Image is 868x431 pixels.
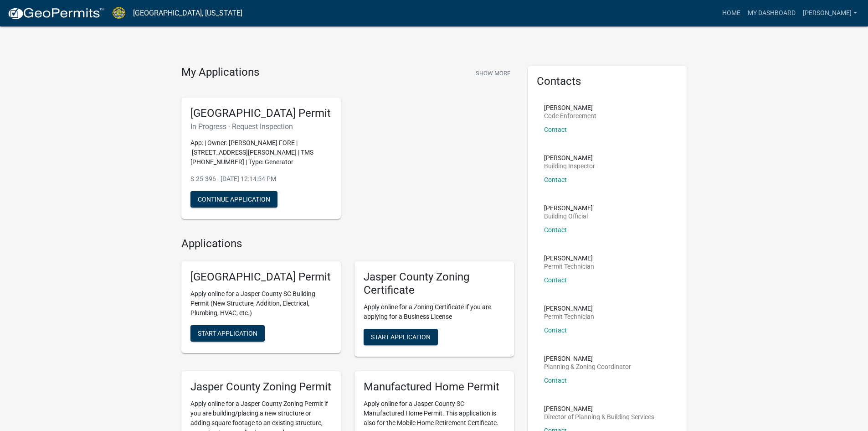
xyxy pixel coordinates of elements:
[544,126,567,133] a: Contact
[544,255,594,261] p: [PERSON_NAME]
[544,414,654,420] p: Director of Planning & Building Services
[190,289,332,318] p: Apply online for a Jasper County SC Building Permit (New Structure, Addition, Electrical, Plumbin...
[544,276,567,284] a: Contact
[544,305,594,312] p: [PERSON_NAME]
[544,113,596,119] p: Code Enforcement
[472,66,514,81] button: Show More
[112,7,126,19] img: Jasper County, South Carolina
[544,104,596,111] p: [PERSON_NAME]
[198,330,257,337] span: Start Application
[744,5,799,22] a: My Dashboard
[190,174,332,184] p: S-25-396 - [DATE] 12:14:54 PM
[544,263,594,270] p: Permit Technician
[190,122,332,131] h6: In Progress - Request Inspection
[544,205,593,211] p: [PERSON_NAME]
[544,313,594,320] p: Permit Technician
[190,107,332,120] h5: [GEOGRAPHIC_DATA] Permit
[544,213,593,219] p: Building Official
[364,329,438,345] button: Start Application
[181,237,514,250] h4: Applications
[544,327,567,334] a: Contact
[544,405,654,412] p: [PERSON_NAME]
[364,380,505,394] h5: Manufactured Home Permit
[190,138,332,167] p: App: | Owner: [PERSON_NAME] FORE | [STREET_ADDRESS][PERSON_NAME] | TMS [PHONE_NUMBER] | Type: Gen...
[544,355,631,362] p: [PERSON_NAME]
[133,5,242,21] a: [GEOGRAPHIC_DATA], [US_STATE]
[544,176,567,183] a: Contact
[190,380,332,394] h5: Jasper County Zoning Permit
[544,226,567,234] a: Contact
[364,399,505,428] p: Apply online for a Jasper County SC Manufactured Home Permit. This application is also for the Mo...
[190,191,277,208] button: Continue Application
[364,302,505,322] p: Apply online for a Zoning Certificate if you are applying for a Business License
[719,5,744,22] a: Home
[544,155,595,161] p: [PERSON_NAME]
[544,363,631,370] p: Planning & Zoning Coordinator
[190,325,265,342] button: Start Application
[190,270,332,284] h5: [GEOGRAPHIC_DATA] Permit
[371,333,431,340] span: Start Application
[544,163,595,169] p: Building Inspector
[364,270,505,297] h5: Jasper County Zoning Certificate
[544,377,567,384] a: Contact
[537,75,678,88] h5: Contacts
[181,66,259,79] h4: My Applications
[799,5,861,22] a: [PERSON_NAME]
